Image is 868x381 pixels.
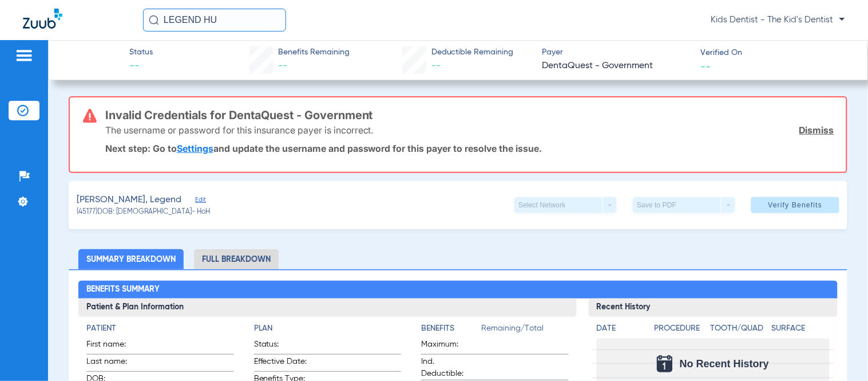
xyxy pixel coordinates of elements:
span: Last name: [86,356,142,371]
h4: Surface [772,323,830,335]
app-breakdown-title: Benefits [421,323,481,339]
a: Settings [177,143,213,154]
span: Verify Benefits [768,201,823,210]
span: Edit [195,196,205,207]
span: Verified On [701,47,850,59]
span: (45177) DOB: [DEMOGRAPHIC_DATA] - HoH [77,207,210,218]
li: Summary Breakdown [78,249,184,269]
h4: Patient [86,323,233,335]
span: Maximum: [421,339,477,354]
img: Calendar [657,355,673,372]
input: Search for patients [143,9,286,32]
h4: Tooth/Quad [710,323,768,335]
span: Kids Dentist - The Kid's Dentist [711,14,845,26]
app-breakdown-title: Surface [772,323,830,339]
span: DentaQuest - Government [542,59,691,73]
app-breakdown-title: Tooth/Quad [710,323,768,339]
h3: Patient & Plan Information [78,298,576,317]
h4: Procedure [655,323,707,335]
span: No Recent History [680,358,769,370]
span: [PERSON_NAME], Legend [77,193,181,207]
a: Dismiss [799,124,834,136]
img: Zuub Logo [23,9,62,29]
app-breakdown-title: Procedure [655,323,707,339]
img: hamburger-icon [15,49,33,62]
span: Status: [254,339,310,354]
img: Search Icon [149,15,159,25]
span: -- [431,61,441,70]
h2: Benefits Summary [78,281,837,299]
span: Ind. Deductible: [421,356,477,380]
span: -- [129,59,153,73]
span: -- [701,60,711,72]
button: Verify Benefits [751,197,839,213]
li: Full Breakdown [194,249,279,269]
span: Status [129,46,153,58]
span: Benefits Remaining [278,46,350,58]
span: First name: [86,339,142,354]
span: Remaining/Total [481,323,568,339]
app-breakdown-title: Date [597,323,645,339]
img: error-icon [83,109,97,123]
span: Deductible Remaining [431,46,514,58]
h4: Date [597,323,645,335]
p: The username or password for this insurance payer is incorrect. [105,124,374,136]
h4: Benefits [421,323,481,335]
h3: Recent History [589,298,838,317]
span: Effective Date: [254,356,310,371]
p: Next step: Go to and update the username and password for this payer to resolve the issue. [105,143,834,154]
span: -- [278,61,287,70]
h3: Invalid Credentials for DentaQuest - Government [105,109,834,121]
span: Payer [542,46,691,58]
h4: Plan [254,323,401,335]
iframe: Chat Widget [811,326,868,381]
